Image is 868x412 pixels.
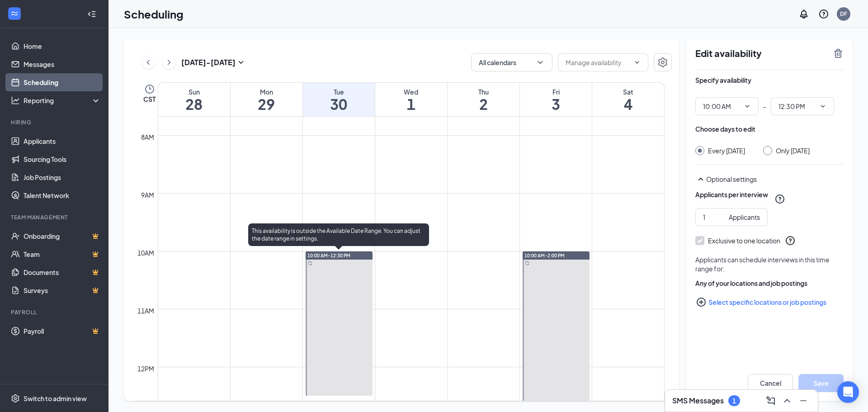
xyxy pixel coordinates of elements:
h1: 1 [375,96,447,112]
div: Choose days to edit [695,124,755,133]
svg: Notifications [798,9,809,19]
a: October 4, 2025 [592,83,664,116]
div: 1 [732,397,736,405]
a: Job Postings [24,168,101,186]
svg: SmallChevronDown [236,57,246,68]
h1: Scheduling [124,6,184,22]
a: September 29, 2025 [231,83,302,116]
svg: Settings [657,57,668,68]
div: Fri [520,87,592,96]
svg: Sync [525,261,529,265]
a: Applicants [24,132,101,150]
svg: ChevronDown [633,59,641,66]
h1: 29 [231,96,302,112]
a: DocumentsCrown [24,263,101,281]
a: TeamCrown [24,245,101,263]
a: September 28, 2025 [158,83,230,116]
div: 12pm [136,364,156,374]
a: Sourcing Tools [24,150,101,168]
div: Only [DATE] [776,146,810,155]
a: October 2, 2025 [448,83,519,116]
div: Tue [303,87,375,96]
button: ChevronRight [162,56,176,69]
span: 10:00 AM-2:00 PM [524,252,565,259]
div: Specify availability [695,76,751,85]
div: Reporting [24,96,101,105]
div: Applicants can schedule interviews in this time range for: [695,255,844,273]
div: - [695,97,844,115]
svg: Minimize [798,395,809,406]
div: Wed [375,87,447,96]
div: Sun [158,87,230,96]
svg: Sync [308,261,312,265]
div: Any of your locations and job postings [695,279,844,288]
svg: WorkstreamLogo [10,9,19,18]
a: Messages [24,55,101,73]
a: Home [24,37,101,55]
svg: PlusCircle [696,297,707,308]
div: Open Intercom Messenger [837,381,859,403]
button: ChevronUp [780,393,794,408]
div: Exclusive to one location [708,236,780,245]
svg: TrashOutline [833,48,844,59]
div: This availability is outside the Available Date Range. You can adjust the date range in settings. [248,223,429,246]
h3: [DATE] - [DATE] [181,57,236,67]
div: Optional settings [695,174,844,185]
svg: ChevronDown [536,58,545,67]
button: ComposeMessage [764,393,778,408]
a: Scheduling [24,73,101,91]
svg: QuestionInfo [774,194,785,204]
a: SurveysCrown [24,281,101,299]
div: Optional settings [706,175,844,184]
div: Hiring [11,118,99,126]
div: 9am [139,190,156,200]
button: Settings [654,53,672,71]
button: All calendarsChevronDown [471,53,552,71]
div: 8am [139,132,156,142]
button: Save [798,374,844,392]
div: Switch to admin view [24,394,87,403]
h1: 2 [448,96,519,112]
svg: Clock [144,84,155,95]
svg: ChevronUp [782,395,793,406]
svg: QuestionInfo [818,9,829,19]
svg: ChevronLeft [144,57,153,68]
svg: Analysis [11,96,20,105]
div: 10am [136,248,156,258]
span: 10:00 AM-12:30 PM [307,252,350,259]
svg: Collapse [87,9,96,19]
a: OnboardingCrown [24,227,101,245]
h1: 4 [592,96,664,112]
svg: ChevronDown [819,103,826,110]
svg: SmallChevronUp [695,174,706,185]
a: PayrollCrown [24,322,101,340]
div: 11am [136,306,156,316]
div: Payroll [11,308,99,316]
h3: SMS Messages [672,396,724,406]
div: Team Management [11,213,99,221]
div: Applicants [729,212,760,222]
h1: 30 [303,96,375,112]
a: October 1, 2025 [375,83,447,116]
span: CST [143,95,156,104]
div: DF [840,10,847,18]
svg: ChevronRight [165,57,174,68]
div: Applicants per interview [695,190,768,199]
div: Every [DATE] [708,146,745,155]
h1: 3 [520,96,592,112]
svg: QuestionInfo [785,235,796,246]
div: Sat [592,87,664,96]
button: ChevronLeft [142,56,155,69]
div: Mon [231,87,302,96]
input: Manage availability [566,57,630,67]
h1: 28 [158,96,230,112]
h2: Edit availability [695,48,827,59]
a: September 30, 2025 [303,83,375,116]
button: Cancel [748,374,793,392]
svg: ChevronDown [744,103,751,110]
div: Thu [448,87,519,96]
button: Minimize [796,393,811,408]
svg: ComposeMessage [765,395,776,406]
button: Select specific locations or job postingsPlusCircle [695,293,844,311]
